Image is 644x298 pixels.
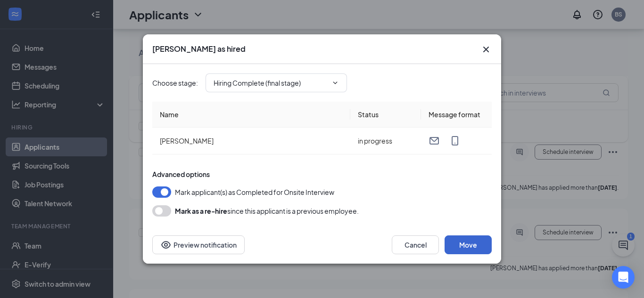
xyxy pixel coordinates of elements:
div: since this applicant is a previous employee. [175,205,359,217]
button: Move [445,235,492,254]
th: Name [152,102,350,128]
svg: ChevronDown [331,79,339,87]
th: Message format [421,102,492,128]
td: in progress [350,128,421,154]
h3: [PERSON_NAME] as hired [152,44,246,54]
span: Mark applicant(s) as Completed for Onsite Interview [175,186,334,198]
th: Status [350,102,421,128]
b: Mark as a re-hire [175,207,227,215]
svg: Cross [480,44,492,55]
svg: MobileSms [449,135,461,146]
div: Open Intercom Messenger [612,266,635,289]
button: Preview notificationEye [152,235,245,254]
div: Advanced options [152,169,492,179]
svg: Email [429,135,440,146]
span: [PERSON_NAME] [160,137,214,145]
span: Choose stage : [152,78,198,88]
svg: Eye [160,239,172,250]
button: Close [480,44,492,55]
button: Cancel [392,235,439,254]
